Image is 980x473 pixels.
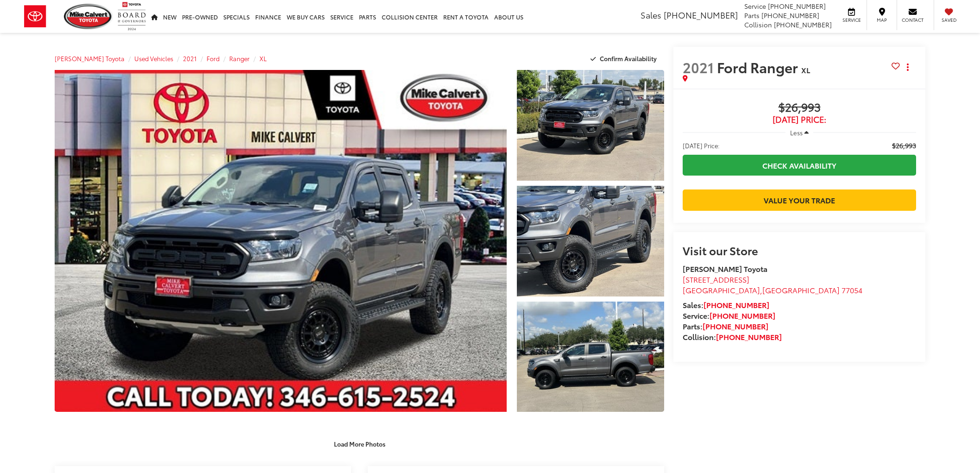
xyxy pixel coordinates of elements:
[207,54,220,63] a: Ford
[683,57,714,77] span: 2021
[790,128,803,137] span: Less
[762,284,840,295] span: [GEOGRAPHIC_DATA]
[785,124,813,141] button: Less
[683,310,775,321] strong: Service:
[64,4,113,29] img: Mike Calvert Toyota
[517,70,664,181] a: Expand Photo 1
[515,185,666,297] img: 2021 Ford Ranger XL
[683,141,720,150] span: [DATE] Price:
[717,57,801,77] span: Ford Ranger
[710,310,775,321] a: [PHONE_NUMBER]
[683,155,916,176] a: Check Availability
[327,435,392,452] button: Load More Photos
[683,263,767,274] strong: [PERSON_NAME] Toyota
[907,63,909,71] span: dropdown dots
[683,274,862,295] a: [STREET_ADDRESS] [GEOGRAPHIC_DATA],[GEOGRAPHIC_DATA] 77054
[683,115,916,124] span: [DATE] Price:
[683,189,916,210] a: Value Your Trade
[683,274,749,284] span: [STREET_ADDRESS]
[641,9,661,21] span: Sales
[600,54,657,63] span: Confirm Availability
[761,11,819,20] span: [PHONE_NUMBER]
[259,54,267,63] a: XL
[183,54,197,63] a: 2021
[744,11,760,20] span: Parts
[683,244,916,256] h2: Visit our Store
[683,284,862,295] span: ,
[517,186,664,296] a: Expand Photo 2
[842,284,862,295] span: 77054
[134,54,173,63] a: Used Vehicles
[515,300,666,413] img: 2021 Ford Ranger XL
[801,64,810,75] span: XL
[515,69,666,182] img: 2021 Ford Ranger XL
[683,101,916,115] span: $26,993
[585,50,665,67] button: Confirm Availability
[939,17,959,23] span: Saved
[774,20,832,29] span: [PHONE_NUMBER]
[892,141,916,150] span: $26,993
[55,54,125,63] a: [PERSON_NAME] Toyota
[683,321,768,331] strong: Parts:
[704,299,769,310] a: [PHONE_NUMBER]
[841,17,862,23] span: Service
[683,299,769,310] strong: Sales:
[744,20,772,29] span: Collision
[683,284,760,295] span: [GEOGRAPHIC_DATA]
[664,9,738,21] span: [PHONE_NUMBER]
[55,70,507,412] a: Expand Photo 0
[683,331,782,342] strong: Collision:
[703,321,768,331] a: [PHONE_NUMBER]
[229,54,250,63] a: Ranger
[517,302,664,412] a: Expand Photo 3
[50,68,511,414] img: 2021 Ford Ranger XL
[716,331,782,342] a: [PHONE_NUMBER]
[900,59,916,75] button: Actions
[872,17,892,23] span: Map
[744,1,766,11] span: Service
[902,17,923,23] span: Contact
[768,1,826,11] span: [PHONE_NUMBER]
